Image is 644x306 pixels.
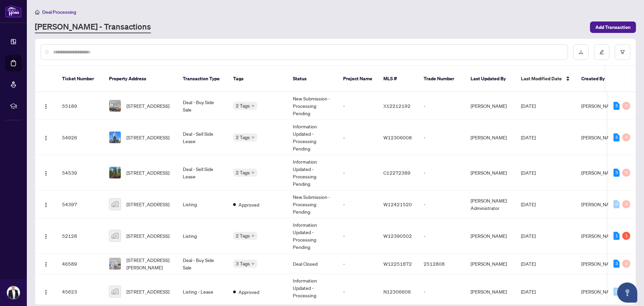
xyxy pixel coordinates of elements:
[465,92,516,120] td: [PERSON_NAME]
[521,201,536,207] span: [DATE]
[287,66,338,92] th: Status
[579,50,583,54] span: download
[104,66,177,92] th: Property Address
[613,102,620,110] div: 5
[573,44,589,60] button: download
[465,254,516,274] td: [PERSON_NAME]
[287,254,338,274] td: Deal Closed
[57,218,104,254] td: 52128
[109,100,121,112] img: thumbnail-img
[177,92,228,120] td: Deal - Buy Side Sale
[383,201,412,207] span: W12421520
[521,75,562,82] span: Last Modified Date
[287,155,338,190] td: Information Updated - Processing Pending
[521,134,536,140] span: [DATE]
[236,260,250,267] span: 3 Tags
[521,103,536,109] span: [DATE]
[338,254,378,274] td: -
[287,120,338,155] td: Information Updated - Processing Pending
[238,201,259,208] span: Approved
[465,155,516,190] td: [PERSON_NAME]
[521,170,536,176] span: [DATE]
[251,234,255,237] span: down
[43,135,49,141] img: Logo
[338,190,378,218] td: -
[581,201,618,207] span: [PERSON_NAME]
[126,201,169,208] span: [STREET_ADDRESS]
[43,234,49,239] img: Logo
[383,170,411,176] span: C12272389
[383,233,412,239] span: W12390502
[35,21,151,33] a: [PERSON_NAME] - Transactions
[622,169,630,177] div: 0
[238,288,259,296] span: Approved
[41,286,51,297] button: Logo
[43,202,49,208] img: Logo
[581,261,618,267] span: [PERSON_NAME]
[465,218,516,254] td: [PERSON_NAME]
[57,155,104,190] td: 54539
[418,66,465,92] th: Trade Number
[177,218,228,254] td: Listing
[41,132,51,143] button: Logo
[521,289,536,295] span: [DATE]
[516,66,576,92] th: Last Modified Date
[581,233,618,239] span: [PERSON_NAME]
[521,233,536,239] span: [DATE]
[383,261,412,267] span: W12251872
[57,190,104,218] td: 54397
[581,170,618,176] span: [PERSON_NAME]
[287,218,338,254] td: Information Updated - Processing Pending
[109,167,121,178] img: thumbnail-img
[5,5,21,17] img: logo
[383,289,411,295] span: N12306606
[109,286,121,297] img: thumbnail-img
[35,10,40,14] span: home
[613,169,620,177] div: 3
[41,167,51,178] button: Logo
[465,120,516,155] td: [PERSON_NAME]
[613,232,620,240] div: 1
[7,286,20,299] img: Profile Icon
[43,262,49,267] img: Logo
[251,171,255,174] span: down
[57,120,104,155] td: 54926
[622,232,630,240] div: 1
[383,134,412,140] span: W12306008
[41,100,51,111] button: Logo
[177,254,228,274] td: Deal - Buy Side Sale
[599,50,604,54] span: edit
[622,200,630,208] div: 0
[177,155,228,190] td: Deal - Sell Side Lease
[465,190,516,218] td: [PERSON_NAME] Administrator
[126,169,169,176] span: [STREET_ADDRESS]
[418,190,465,218] td: -
[418,120,465,155] td: -
[126,288,169,295] span: [STREET_ADDRESS]
[236,232,250,239] span: 2 Tags
[42,9,76,15] span: Deal Processing
[126,102,169,110] span: [STREET_ADDRESS]
[126,256,172,271] span: [STREET_ADDRESS][PERSON_NAME]
[338,218,378,254] td: -
[622,260,630,268] div: 0
[287,190,338,218] td: New Submission - Processing Pending
[620,50,625,54] span: filter
[251,262,255,265] span: down
[43,171,49,176] img: Logo
[287,92,338,120] td: New Submission - Processing Pending
[338,155,378,190] td: -
[576,66,616,92] th: Created By
[617,282,637,303] button: Open asap
[109,199,121,210] img: thumbnail-img
[590,21,636,33] button: Add Transaction
[109,132,121,143] img: thumbnail-img
[251,104,255,107] span: down
[521,261,536,267] span: [DATE]
[177,190,228,218] td: Listing
[613,288,620,296] div: 0
[418,92,465,120] td: -
[126,134,169,141] span: [STREET_ADDRESS]
[594,44,609,60] button: edit
[338,120,378,155] td: -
